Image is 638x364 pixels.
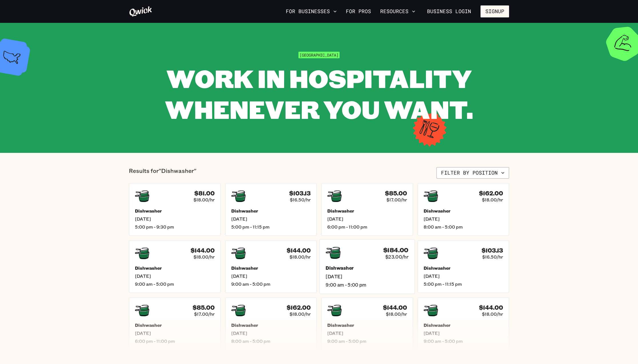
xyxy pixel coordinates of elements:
span: $18.00/hr [290,311,311,317]
h5: Dishwasher [135,265,215,271]
a: $81.00$18.00/hrDishwasher[DATE]5:00 pm - 9:30 pm [129,183,221,236]
h4: $103.13 [482,247,503,254]
span: [DATE] [135,330,215,336]
button: For Businesses [284,7,339,16]
span: [DATE] [135,216,215,222]
h4: $144.00 [191,247,215,254]
a: $144.00$18.00/hrDishwasher[DATE]9:00 am - 5:00 pm [418,297,509,350]
span: [DATE] [424,330,503,336]
span: 5:00 pm - 11:15 pm [231,224,311,230]
h5: Dishwasher [135,322,215,328]
a: $103.13$16.50/hrDishwasher[DATE]5:00 pm - 11:15 pm [418,240,509,293]
h5: Dishwasher [327,208,407,214]
span: $18.00/hr [194,254,215,260]
span: 9:00 am - 5:00 pm [135,281,215,287]
span: 9:00 am - 5:00 pm [231,281,311,287]
h4: $144.00 [287,247,311,254]
a: Business Login [422,5,476,17]
h4: $144.00 [479,304,503,311]
span: [DATE] [326,273,408,279]
button: Signup [481,5,509,17]
span: 8:00 am - 5:00 pm [231,338,311,344]
span: [DATE] [135,273,215,279]
h4: $162.00 [287,304,311,311]
h4: $144.00 [383,304,407,311]
h5: Dishwasher [424,322,503,328]
h4: $81.00 [194,190,215,197]
button: Resources [378,7,418,16]
a: $184.00$23.00/hrDishwasher[DATE]9:00 am - 5:00 pm [320,239,415,294]
span: [DATE] [424,216,503,222]
span: [DATE] [231,273,311,279]
a: $162.00$18.00/hrDishwasher[DATE]8:00 am - 5:00 pm [225,297,317,350]
span: [DATE] [231,216,311,222]
span: $17.00/hr [194,311,215,317]
h4: $184.00 [383,246,408,254]
span: $23.00/hr [385,254,408,260]
h5: Dishwasher [326,265,408,271]
a: $144.00$18.00/hrDishwasher[DATE]9:00 am - 5:00 pm [321,297,413,350]
h5: Dishwasher [327,322,407,328]
span: [DATE] [327,330,407,336]
span: 9:00 am - 5:00 pm [327,338,407,344]
a: $144.00$18.00/hrDishwasher[DATE]9:00 am - 5:00 pm [129,240,221,293]
h5: Dishwasher [231,322,311,328]
span: 8:00 am - 5:00 pm [424,224,503,230]
span: [DATE] [327,216,407,222]
h4: $103.13 [289,190,311,197]
span: 5:00 pm - 11:15 pm [424,281,503,287]
span: 9:00 am - 5:00 pm [424,338,503,344]
span: $16.50/hr [290,197,311,203]
a: $144.00$18.00/hrDishwasher[DATE]9:00 am - 5:00 pm [225,240,317,293]
span: [DATE] [231,330,311,336]
span: WORK IN HOSPITALITY WHENEVER YOU WANT. [165,62,473,125]
a: $162.00$18.00/hrDishwasher[DATE]8:00 am - 5:00 pm [418,183,509,236]
span: 9:00 am - 5:00 pm [326,282,408,288]
h5: Dishwasher [424,208,503,214]
a: $85.00$17.00/hrDishwasher[DATE]6:00 pm - 11:00 pm [321,183,413,236]
h5: Dishwasher [135,208,215,214]
a: $85.00$17.00/hrDishwasher[DATE]6:00 pm - 11:00 pm [129,297,221,350]
span: $18.00/hr [194,197,215,203]
span: $18.00/hr [482,197,503,203]
span: $17.00/hr [386,197,407,203]
span: [GEOGRAPHIC_DATA] [298,52,340,58]
span: 6:00 pm - 11:00 pm [327,224,407,230]
h5: Dishwasher [231,208,311,214]
span: $18.00/hr [386,311,407,317]
span: [DATE] [424,273,503,279]
span: $18.00/hr [290,254,311,260]
span: $18.00/hr [482,311,503,317]
h4: $162.00 [479,190,503,197]
span: 6:00 pm - 11:00 pm [135,338,215,344]
a: $103.13$16.50/hrDishwasher[DATE]5:00 pm - 11:15 pm [225,183,317,236]
span: 5:00 pm - 9:30 pm [135,224,215,230]
p: Results for "Dishwasher" [129,167,196,179]
h5: Dishwasher [424,265,503,271]
button: Filter by position [436,167,509,179]
h5: Dishwasher [231,265,311,271]
h4: $85.00 [385,190,407,197]
h4: $85.00 [193,304,215,311]
span: $16.50/hr [482,254,503,260]
a: For Pros [344,7,373,16]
